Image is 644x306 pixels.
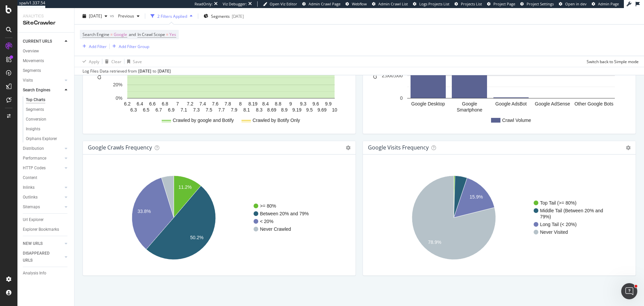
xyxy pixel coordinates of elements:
[587,58,639,64] div: Switch back to Simple mode
[470,194,483,200] text: 15.9%
[256,107,263,113] text: 8.3
[155,107,162,113] text: 6.7
[26,116,69,123] a: Conversion
[168,107,175,113] text: 6.9
[23,204,63,211] a: Sitemaps
[26,135,57,142] div: Orphans Explorer
[88,24,348,128] svg: A chart.
[23,240,63,247] a: NEW URLS
[368,165,628,270] div: A chart.
[115,11,142,21] button: Previous
[23,204,40,211] div: Sitemaps
[23,174,37,181] div: Content
[124,56,142,67] button: Save
[89,13,102,19] span: 2025 Sep. 28th
[253,118,300,123] text: Crawled by Botify Only
[23,174,69,181] a: Content
[158,68,171,74] div: [DATE]
[345,1,367,7] a: Webflow
[598,1,619,6] span: Admin Page
[176,101,179,106] text: 7
[520,1,554,7] a: Project Settings
[368,24,628,128] svg: A chart.
[300,101,307,106] text: 9.3
[26,106,69,113] a: Segments
[419,1,449,6] span: Logs Projects List
[23,87,50,94] div: Search Engines
[302,1,340,7] a: Admin Crawl Page
[378,1,408,6] span: Admin Crawl List
[129,32,136,37] span: and
[368,143,429,152] h4: google Visits Frequency
[88,165,348,270] div: A chart.
[178,185,192,190] text: 11.2%
[97,49,102,80] text: Crawled URLs
[23,155,63,162] a: Performance
[23,67,41,74] div: Segments
[248,101,257,106] text: 8.19
[267,107,276,113] text: 8.69
[23,226,69,233] a: Explorer Bookmarks
[540,214,551,219] text: 79%)
[187,101,194,106] text: 7.2
[133,58,142,64] div: Save
[23,77,63,84] a: Visits
[148,11,195,21] button: 2 Filters Applied
[231,107,237,113] text: 7.9
[23,145,63,152] a: Distribution
[289,101,292,106] text: 9
[83,68,171,74] div: Log Files Data retrieved from to
[23,250,63,264] a: DISAPPEARED URLS
[260,203,276,209] text: >= 80%
[454,1,482,7] a: Projects List
[23,250,57,264] div: DISAPPEARED URLS
[592,1,619,7] a: Admin Page
[23,38,52,45] div: CURRENT URLS
[83,32,109,37] span: Search Engine
[23,57,44,64] div: Movements
[260,211,309,216] text: Between 20% and 79%
[26,106,44,113] div: Segments
[162,101,168,106] text: 6.8
[260,226,291,232] text: Never Crawled
[260,219,273,224] text: < 20%
[372,50,378,79] text: Crawl Volume
[262,101,269,106] text: 8.4
[115,13,134,19] span: Previous
[502,118,531,123] text: Crawl Volume
[23,184,35,191] div: Inlinks
[411,101,445,106] text: Google Desktop
[372,1,408,7] a: Admin Crawl List
[575,101,613,106] text: Other Google Bots
[113,82,122,87] text: 20%
[180,107,187,113] text: 7.1
[23,184,63,191] a: Inlinks
[23,57,69,64] a: Movements
[218,107,225,113] text: 7.7
[382,73,402,78] text: 2,000,000
[23,270,69,277] a: Analysis Info
[270,1,297,6] span: Open Viz Editor
[169,30,176,39] span: Yes
[206,107,212,113] text: 7.5
[239,101,242,106] text: 8
[80,11,110,21] button: [DATE]
[26,96,45,103] div: Top Charts
[23,48,69,55] a: Overview
[26,126,40,133] div: Insights
[114,30,127,39] span: Google
[462,101,477,106] text: Google
[232,13,244,19] div: [DATE]
[317,107,326,113] text: 9.69
[80,42,107,50] button: Add Filter
[292,107,302,113] text: 9.19
[275,101,281,106] text: 8.8
[124,101,131,106] text: 6.2
[23,165,46,172] div: HTTP Codes
[193,107,200,113] text: 7.3
[400,96,403,101] text: 0
[224,101,231,106] text: 7.8
[26,96,69,103] a: Top Charts
[23,194,63,201] a: Outlinks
